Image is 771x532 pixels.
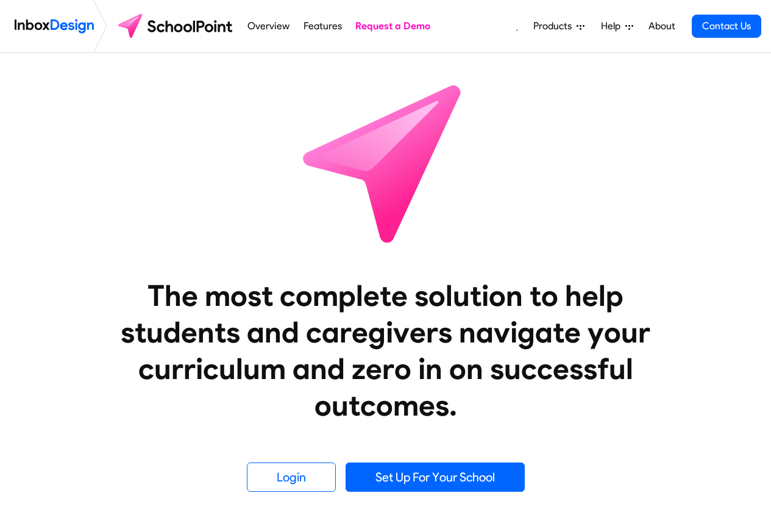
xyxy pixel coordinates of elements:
[692,15,761,38] a: Contact Us
[596,14,638,38] a: Help
[533,19,577,34] span: Products
[346,463,525,492] a: Set Up For Your School
[244,14,293,38] a: Overview
[601,19,625,34] span: Help
[96,277,675,424] heading: The most complete solution to help students and caregivers navigate your curriculum and zero in o...
[300,14,345,38] a: Features
[112,12,241,41] img: schoolpoint logo
[276,53,496,272] img: icon_schoolpoint.svg
[247,463,336,492] a: Login
[528,14,589,38] a: Products
[645,14,678,38] a: About
[352,14,434,38] a: Request a Demo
